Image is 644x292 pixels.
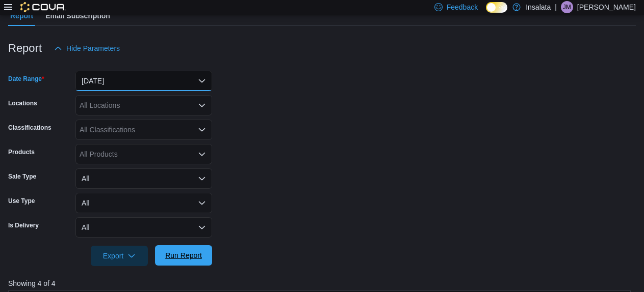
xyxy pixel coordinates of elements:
[198,150,206,158] button: Open list of options
[486,2,507,13] input: Dark Mode
[97,246,142,266] span: Export
[66,43,120,53] span: Hide Parameters
[10,6,33,26] span: Report
[8,42,42,54] h3: Report
[447,2,478,12] span: Feedback
[561,1,573,13] div: James Moffitt
[75,71,212,91] button: [DATE]
[155,245,212,266] button: Run Report
[198,126,206,134] button: Open list of options
[8,124,51,132] label: Classifications
[8,148,35,156] label: Products
[45,6,110,26] span: Email Subscription
[8,75,44,83] label: Date Range
[91,246,148,266] button: Export
[75,168,212,189] button: All
[8,221,39,229] label: Is Delivery
[8,172,36,181] label: Sale Type
[75,193,212,213] button: All
[8,99,37,107] label: Locations
[75,217,212,238] button: All
[526,1,551,13] p: Insalata
[20,2,66,12] img: Cova
[8,278,637,288] p: Showing 4 of 4
[50,38,124,59] button: Hide Parameters
[8,197,35,205] label: Use Type
[486,13,486,13] span: Dark Mode
[555,1,557,13] p: |
[563,1,571,13] span: JM
[165,250,202,260] span: Run Report
[577,1,636,13] p: [PERSON_NAME]
[198,101,206,109] button: Open list of options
